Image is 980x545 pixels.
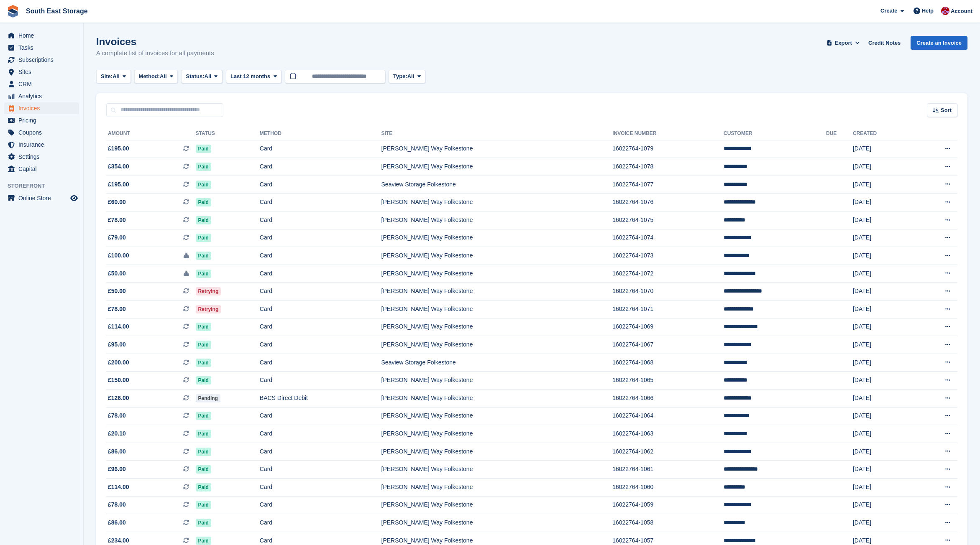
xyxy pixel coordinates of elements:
[835,39,852,47] span: Export
[260,354,381,372] td: Card
[196,234,211,242] span: Paid
[196,216,211,224] span: Paid
[196,448,211,456] span: Paid
[612,229,724,247] td: 16022764-1074
[260,425,381,443] td: Card
[196,359,211,367] span: Paid
[612,372,724,390] td: 16022764-1065
[260,158,381,176] td: Card
[4,54,79,66] a: menu
[4,78,79,90] a: menu
[18,42,69,53] span: Tasks
[612,514,724,532] td: 16022764-1058
[922,7,934,15] span: Help
[612,443,724,461] td: 16022764-1062
[108,162,129,171] span: £354.00
[381,211,613,229] td: [PERSON_NAME] Way Folkestone
[108,483,129,492] span: £114.00
[260,318,381,336] td: Card
[260,514,381,532] td: Card
[260,194,381,211] td: Card
[853,194,913,211] td: [DATE]
[196,181,211,189] span: Paid
[4,127,79,138] a: menu
[108,322,129,331] span: £114.00
[381,354,613,372] td: Seaview Storage Folkestone
[108,180,129,189] span: £195.00
[196,145,211,153] span: Paid
[853,514,913,532] td: [DATE]
[260,301,381,318] td: Card
[612,354,724,372] td: 16022764-1068
[381,478,613,496] td: [PERSON_NAME] Way Folkestone
[381,158,613,176] td: [PERSON_NAME] Way Folkestone
[18,30,69,41] span: Home
[260,127,381,140] th: Method
[911,36,967,50] a: Create an Invoice
[260,390,381,407] td: BACS Direct Debit
[853,140,913,158] td: [DATE]
[196,341,211,349] span: Paid
[205,72,212,81] span: All
[196,198,211,206] span: Paid
[226,70,281,84] button: Last 12 months
[96,70,131,84] button: Site: All
[196,465,211,474] span: Paid
[260,229,381,247] td: Card
[181,70,222,84] button: Status: All
[612,211,724,229] td: 16022764-1075
[612,176,724,194] td: 16022764-1077
[853,211,913,229] td: [DATE]
[260,461,381,479] td: Card
[612,425,724,443] td: 16022764-1063
[407,72,415,81] span: All
[853,176,913,194] td: [DATE]
[724,127,826,140] th: Customer
[196,430,211,438] span: Paid
[108,269,126,278] span: £50.00
[18,102,69,114] span: Invoices
[612,127,724,140] th: Invoice Number
[853,372,913,390] td: [DATE]
[186,72,204,81] span: Status:
[4,66,79,78] a: menu
[196,270,211,278] span: Paid
[853,127,913,140] th: Created
[196,287,221,295] span: Retrying
[4,30,79,41] a: menu
[825,36,862,50] button: Export
[196,519,211,527] span: Paid
[108,233,126,242] span: £79.00
[381,301,613,318] td: [PERSON_NAME] Way Folkestone
[96,36,214,47] h1: Invoices
[612,158,724,176] td: 16022764-1078
[381,318,613,336] td: [PERSON_NAME] Way Folkestone
[108,376,129,385] span: £150.00
[260,265,381,283] td: Card
[853,425,913,443] td: [DATE]
[96,48,214,58] p: A complete list of invoices for all payments
[612,265,724,283] td: 16022764-1072
[108,305,126,313] span: £78.00
[260,140,381,158] td: Card
[108,465,126,474] span: £96.00
[612,461,724,479] td: 16022764-1061
[941,106,952,115] span: Sort
[853,407,913,425] td: [DATE]
[134,70,178,84] button: Method: All
[108,447,126,456] span: £86.00
[853,461,913,479] td: [DATE]
[4,102,79,114] a: menu
[381,176,613,194] td: Seaview Storage Folkestone
[18,192,69,204] span: Online Store
[260,443,381,461] td: Card
[260,407,381,425] td: Card
[106,127,196,140] th: Amount
[4,90,79,102] a: menu
[108,411,126,420] span: £78.00
[18,139,69,150] span: Insurance
[865,36,904,50] a: Credit Notes
[381,372,613,390] td: [PERSON_NAME] Way Folkestone
[4,163,79,175] a: menu
[853,390,913,407] td: [DATE]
